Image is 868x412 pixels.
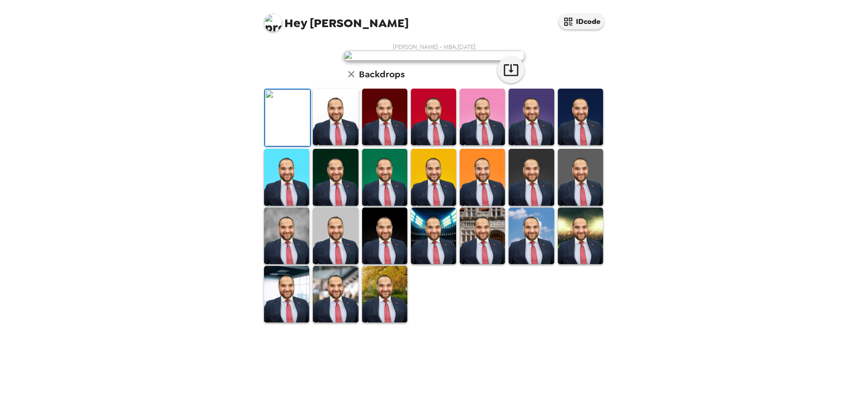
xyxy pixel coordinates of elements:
span: Hey [284,15,307,31]
h6: Backdrops [359,67,405,81]
img: profile pic [264,14,282,32]
button: IDcode [559,14,604,29]
span: [PERSON_NAME] [264,9,409,29]
span: [PERSON_NAME] - MBA , [DATE] [393,43,476,51]
img: user [344,51,524,61]
img: Original [265,90,310,146]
